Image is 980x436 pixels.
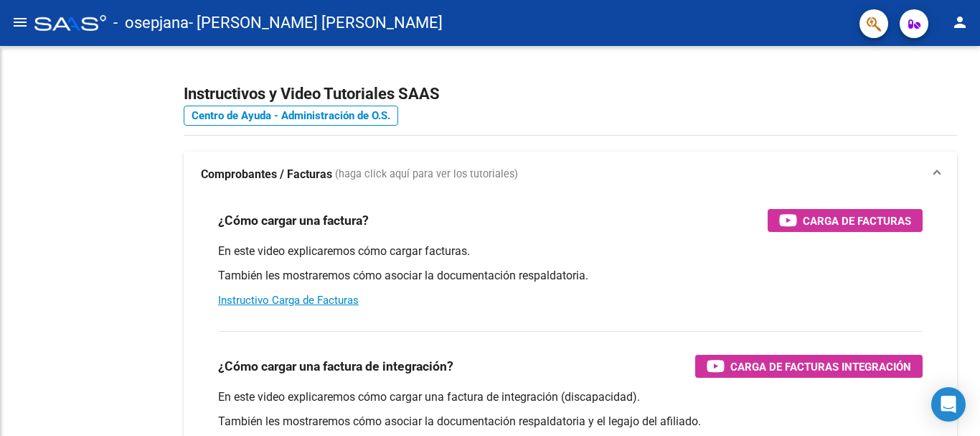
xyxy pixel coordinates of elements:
div: Open Intercom Messenger [931,387,966,422]
mat-icon: menu [11,14,29,31]
span: - [PERSON_NAME] [PERSON_NAME] [189,7,443,39]
span: Carga de Facturas Integración [730,358,911,376]
p: También les mostraremos cómo asociar la documentación respaldatoria y el legajo del afiliado. [218,414,923,430]
mat-expansion-panel-header: Comprobantes / Facturas (haga click aquí para ver los tutoriales) [184,152,957,198]
h3: ¿Cómo cargar una factura? [218,210,369,231]
h3: ¿Cómo cargar una factura de integración? [218,356,453,376]
mat-icon: person [951,14,969,31]
a: Centro de Ayuda - Administración de O.S. [184,106,398,126]
h2: Instructivos y Video Tutoriales SAAS [184,80,957,108]
span: Carga de Facturas [803,212,911,230]
button: Carga de Facturas Integración [695,355,923,378]
button: Carga de Facturas [768,209,923,232]
p: También les mostraremos cómo asociar la documentación respaldatoria. [218,268,923,284]
p: En este video explicaremos cómo cargar una factura de integración (discapacidad). [218,389,923,405]
span: - osepjana [113,7,189,39]
a: Instructivo Carga de Facturas [218,294,359,307]
span: (haga click aquí para ver los tutoriales) [335,167,518,182]
p: En este video explicaremos cómo cargar facturas. [218,243,923,259]
strong: Comprobantes / Facturas [201,167,332,182]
